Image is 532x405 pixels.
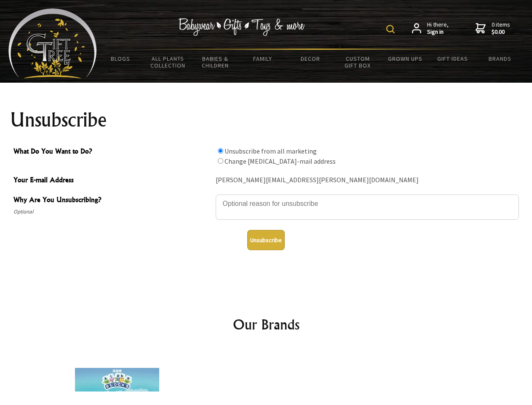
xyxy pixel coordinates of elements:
img: product search [386,25,395,33]
textarea: Why Are You Unsubscribing? [216,194,519,220]
a: BLOGS [97,50,144,67]
h2: Our Brands [17,314,516,335]
span: Why Are You Unsubscribing? [13,194,211,207]
strong: $0.00 [492,28,510,36]
a: Decor [286,50,334,67]
input: What Do You Want to Do? [218,158,223,164]
a: Grown Ups [381,50,429,67]
strong: Sign in [427,28,449,36]
a: 0 items$0.00 [476,21,510,36]
button: Unsubscribe [247,230,285,250]
label: Change [MEDICAL_DATA]-mail address [225,157,336,165]
a: Family [239,50,287,67]
a: Brands [476,50,524,67]
a: Hi there,Sign in [412,21,449,36]
a: Babies & Children [192,50,239,74]
label: Unsubscribe from all marketing [225,147,317,155]
span: Hi there, [427,21,449,36]
span: Your E-mail Address [13,175,211,187]
span: Optional [13,207,211,217]
span: What Do You Want to Do? [13,146,211,158]
a: Gift Ideas [429,50,476,67]
input: What Do You Want to Do? [218,148,223,154]
img: Babywear - Gifts - Toys & more [179,18,305,36]
a: All Plants Collection [144,50,192,74]
div: [PERSON_NAME][EMAIL_ADDRESS][PERSON_NAME][DOMAIN_NAME] [216,174,519,187]
img: Babyware - Gifts - Toys and more... [8,8,97,78]
span: 0 items [492,21,510,36]
h1: Unsubscribe [10,110,522,130]
a: Custom Gift Box [334,50,382,74]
